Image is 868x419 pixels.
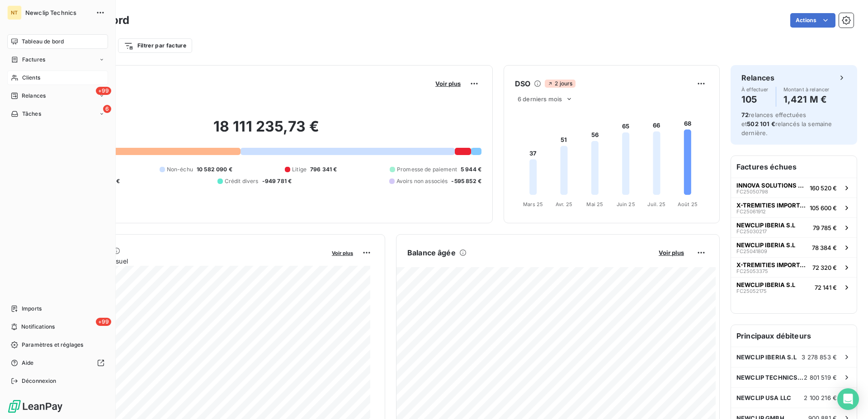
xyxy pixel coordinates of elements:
span: NEWCLIP USA LLC [736,394,791,401]
span: Relances [22,92,46,100]
span: 160 520 € [810,184,837,192]
button: Voir plus [329,249,356,257]
span: NEWCLIP IBERIA S.L [736,281,795,288]
button: Voir plus [433,80,463,88]
span: 6 derniers mois [518,95,562,103]
span: 78 384 € [812,244,837,251]
button: NEWCLIP IBERIA S.LFC2504180978 384 € [731,237,857,257]
span: Voir plus [435,80,461,87]
span: NEWCLIP IBERIA S.L [736,353,797,361]
span: Voir plus [332,250,353,256]
span: 79 785 € [813,224,837,231]
span: Déconnexion [22,377,57,385]
span: NEWCLIP IBERIA S.L [736,221,795,229]
span: 105 600 € [810,204,837,212]
span: 796 341 € [310,165,337,174]
tspan: Mai 25 [586,201,603,207]
span: Imports [22,305,42,313]
span: +99 [96,87,111,95]
span: FC25050798 [736,189,768,194]
span: 2 801 519 € [804,374,837,381]
span: Tâches [22,110,41,118]
tspan: Avr. 25 [556,201,572,207]
a: Imports [7,301,108,316]
span: X-TREMITIES IMPORTADORA E DISTRIBUI [736,202,806,209]
span: Non-échu [167,165,193,174]
span: 2 jours [545,80,575,88]
h6: Factures échues [731,156,857,178]
div: Open Intercom Messenger [837,388,859,410]
span: FC25053375 [736,268,768,274]
span: 2 100 216 € [804,394,837,401]
h6: Relances [741,72,774,83]
button: X-TREMITIES IMPORTADORA E DISTRIBUIFC2505337572 320 € [731,257,857,277]
h6: Principaux débiteurs [731,325,857,347]
a: +99Relances [7,89,108,103]
button: INNOVA SOLUTIONS SPAFC25050798160 520 € [731,178,857,198]
span: FC25061912 [736,209,766,214]
span: Newclip Technics [25,9,90,16]
span: 5 944 € [461,165,481,174]
span: 72 [741,111,749,118]
img: Logo LeanPay [7,399,63,414]
tspan: Juin 25 [617,201,635,207]
span: FC25052175 [736,288,767,294]
span: X-TREMITIES IMPORTADORA E DISTRIBUI [736,261,809,268]
span: Chiffre d'affaires mensuel [51,256,325,266]
span: Crédit divers [225,177,259,185]
tspan: Août 25 [678,201,698,207]
span: -949 781 € [262,177,292,185]
span: Avoirs non associés [396,177,448,185]
span: Voir plus [659,249,684,256]
a: Paramètres et réglages [7,338,108,352]
a: Factures [7,52,108,67]
h6: DSO [515,78,530,89]
span: Notifications [21,323,55,331]
span: 6 [103,105,111,113]
tspan: Juil. 25 [647,201,665,207]
span: À effectuer [741,87,769,92]
span: FC25030217 [736,229,767,234]
span: INNOVA SOLUTIONS SPA [736,182,806,189]
tspan: Mars 25 [523,201,543,207]
span: NEWCLIP IBERIA S.L [736,241,795,249]
span: Aide [22,359,34,367]
span: 3 278 853 € [802,353,837,361]
button: NEWCLIP IBERIA S.LFC2505217572 141 € [731,277,857,297]
span: FC25041809 [736,249,767,254]
button: X-TREMITIES IMPORTADORA E DISTRIBUIFC25061912105 600 € [731,198,857,217]
h6: Balance âgée [407,247,456,258]
span: +99 [96,318,111,326]
span: 10 582 090 € [197,165,232,174]
span: Tableau de bord [22,38,64,46]
a: Clients [7,71,108,85]
span: -595 852 € [451,177,481,185]
span: Paramètres et réglages [22,341,83,349]
div: NT [7,5,22,20]
span: Factures [22,56,45,64]
button: NEWCLIP IBERIA S.LFC2503021779 785 € [731,217,857,237]
span: Montant à relancer [783,87,830,92]
h2: 18 111 235,73 € [51,118,481,145]
button: Filtrer par facture [118,38,192,53]
a: Aide [7,356,108,370]
a: Tableau de bord [7,34,108,49]
button: Voir plus [656,249,687,257]
span: Clients [22,74,40,82]
h4: 1,421 M € [783,92,830,107]
span: 72 141 € [815,284,837,291]
span: relances effectuées et relancés la semaine dernière. [741,111,832,137]
span: 502 101 € [747,120,775,127]
span: Litige [292,165,307,174]
span: NEWCLIP TECHNICS AUSTRALIA PTY [736,374,804,381]
a: 6Tâches [7,107,108,121]
span: Promesse de paiement [397,165,457,174]
button: Actions [790,13,835,28]
h4: 105 [741,92,769,107]
span: 72 320 € [812,264,837,271]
